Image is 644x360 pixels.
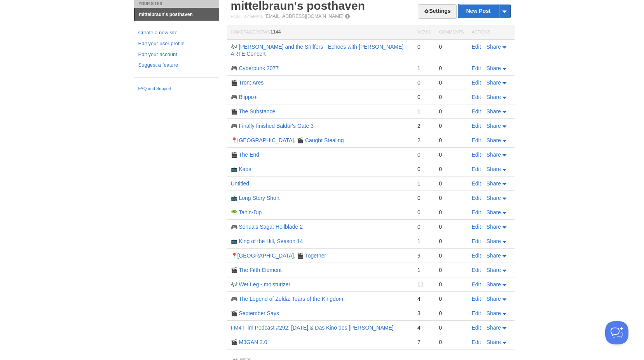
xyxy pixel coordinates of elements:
[417,94,431,101] div: 0
[439,209,464,216] div: 0
[227,25,414,40] th: Homepage Views
[417,281,431,288] div: 11
[418,4,456,19] a: Settings
[472,296,481,302] a: Edit
[231,180,249,187] a: Untitled
[472,310,481,316] a: Edit
[439,223,464,230] div: 0
[439,65,464,72] div: 0
[487,310,501,316] span: Share
[472,44,481,50] a: Edit
[487,44,501,50] span: Share
[472,281,481,288] a: Edit
[231,209,262,215] a: 🥗 Tahin-Dip
[231,14,263,19] span: Post by Email
[417,324,431,331] div: 4
[472,267,481,273] a: Edit
[439,194,464,201] div: 0
[231,79,264,86] a: 🎬 Tron: Ares
[487,281,501,288] span: Share
[435,25,468,40] th: Comments
[472,108,481,115] a: Edit
[271,29,281,35] span: 1144
[439,252,464,259] div: 0
[417,108,431,115] div: 1
[487,252,501,259] span: Share
[439,339,464,346] div: 0
[487,137,501,143] span: Share
[439,238,464,245] div: 0
[135,8,219,21] a: mittelbraun's posthaven
[472,94,481,100] a: Edit
[138,40,215,48] a: Edit your user profile
[487,180,501,187] span: Share
[231,224,303,230] a: 🎮 Senua's Saga: Hellblade 2
[231,44,407,57] a: 🎶 [PERSON_NAME] and the Sniffers - Echoes with [PERSON_NAME] - ARTE Concert
[472,152,481,158] a: Edit
[231,65,279,71] a: 🎮 Cyberpunk 2077
[439,137,464,144] div: 0
[417,122,431,129] div: 2
[439,324,464,331] div: 0
[417,79,431,86] div: 0
[487,94,501,100] span: Share
[439,166,464,173] div: 0
[472,137,481,143] a: Edit
[231,281,291,288] a: 🎶 Wet Leg - moisturizer
[472,123,481,129] a: Edit
[231,325,394,331] a: FM4 Film Podcast #292: [DATE] & Das Kino des [PERSON_NAME]
[472,339,481,345] a: Edit
[487,296,501,302] span: Share
[487,152,501,158] span: Share
[468,25,515,40] th: Actions
[138,61,215,69] a: Suggest a feature
[439,79,464,86] div: 0
[417,166,431,173] div: 0
[231,123,314,129] a: 🎮 Finally finished Baldur's Gate 3
[417,180,431,187] div: 1
[231,252,326,259] a: 📍[GEOGRAPHIC_DATA], 🎬 Together
[264,14,343,19] a: [EMAIL_ADDRESS][DOMAIN_NAME]
[472,166,481,172] a: Edit
[472,65,481,71] a: Edit
[487,108,501,115] span: Share
[472,209,481,215] a: Edit
[231,310,279,316] a: 🎬 September Says
[439,43,464,50] div: 0
[231,238,303,244] a: 📺 King of the Hill, Season 14
[487,224,501,230] span: Share
[231,137,344,143] a: 📍[GEOGRAPHIC_DATA], 🎬 Caught Stealing
[487,339,501,345] span: Share
[417,43,431,50] div: 0
[439,94,464,101] div: 0
[487,79,501,86] span: Share
[231,267,282,273] a: 🎬 The Fifth Element
[605,321,628,344] iframe: Help Scout Beacon - Open
[487,65,501,71] span: Share
[472,180,481,187] a: Edit
[458,4,510,18] a: New Post
[439,180,464,187] div: 0
[231,166,251,172] a: 📺 Kaos
[138,51,215,59] a: Edit your account
[472,195,481,201] a: Edit
[417,310,431,317] div: 3
[417,151,431,158] div: 0
[472,79,481,86] a: Edit
[417,266,431,274] div: 1
[439,122,464,129] div: 0
[487,209,501,215] span: Share
[472,224,481,230] a: Edit
[417,295,431,302] div: 4
[231,195,280,201] a: 📺 Long Story Short
[487,195,501,201] span: Share
[472,252,481,259] a: Edit
[231,339,267,345] a: 🎬 M3GAN 2.0
[417,238,431,245] div: 1
[472,238,481,244] a: Edit
[231,296,344,302] a: 🎮 The Legend of Zelda: Tears of the Kingdom
[417,65,431,72] div: 1
[417,137,431,144] div: 2
[439,108,464,115] div: 0
[487,166,501,172] span: Share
